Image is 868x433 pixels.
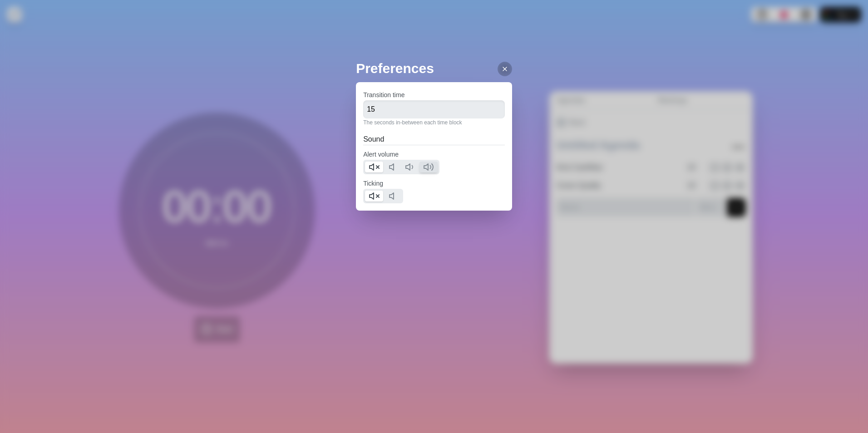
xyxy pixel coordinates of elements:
[363,118,505,127] p: The seconds in-between each time block
[363,134,505,145] h2: Sound
[363,91,404,98] label: Transition time
[363,151,399,158] label: Alert volume
[356,58,512,79] h2: Preferences
[363,180,383,187] label: Ticking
